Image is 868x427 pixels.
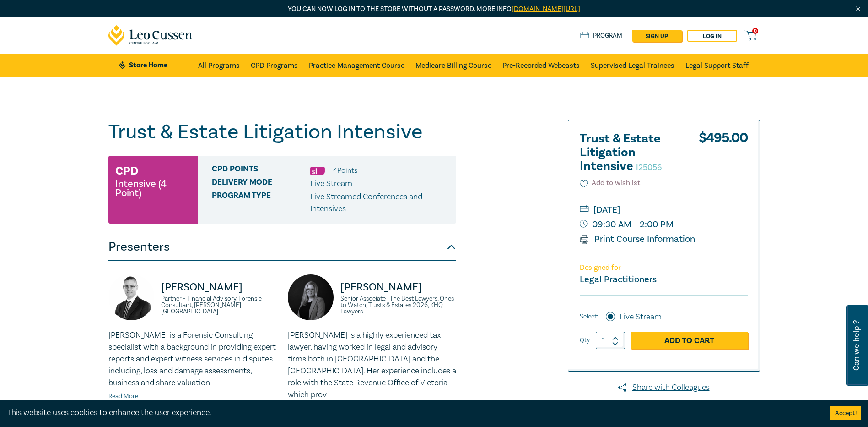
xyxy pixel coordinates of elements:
[108,233,456,261] button: Presenters
[415,54,491,77] a: Medicare Billing Course
[580,217,748,232] small: 09:30 AM - 2:00 PM
[752,28,758,34] span: 0
[212,191,310,215] span: Program type
[310,167,325,175] img: Substantive Law
[580,178,641,188] button: Add to wishlist
[309,54,404,77] a: Practice Management Course
[108,4,760,14] p: You can now log in to the store without a password. More info
[251,54,298,77] a: CPD Programs
[119,60,183,70] a: Store Home
[620,311,662,323] label: Live Stream
[852,311,861,380] span: Can we help ?
[340,296,456,315] small: Senior Associate | The Best Lawyers, Ones to Watch, Trusts & Estates 2026, KHQ Lawyers
[687,30,737,42] a: Log in
[115,163,138,179] h3: CPD
[212,178,310,190] span: Delivery Mode
[333,164,357,176] li: 4 Point s
[580,132,680,173] h2: Trust & Estate Litigation Intensive
[288,329,456,401] p: [PERSON_NAME] is a highly experienced tax lawyer, having worked in legal and advisory firms both ...
[636,162,662,173] small: I25056
[580,31,623,41] a: Program
[699,132,748,178] div: $ 495.00
[631,332,748,349] a: Add to Cart
[310,191,449,215] p: Live Streamed Conferences and Intensives
[580,335,590,345] label: Qty
[161,296,277,315] small: Partner - Financial Advisory, Forensic Consultant, [PERSON_NAME] [GEOGRAPHIC_DATA]
[108,329,277,389] p: [PERSON_NAME] is a Forensic Consulting specialist with a background in providing expert reports a...
[108,392,138,400] a: Read More
[854,5,862,13] img: Close
[596,332,625,349] input: 1
[568,382,760,394] a: Share with Colleagues
[288,274,334,320] img: https://s3.ap-southeast-2.amazonaws.com/leo-cussen-store-production-content/Contacts/Laura%20Huss...
[198,54,240,77] a: All Programs
[580,203,748,217] small: [DATE]
[580,263,748,272] p: Designed for
[512,5,580,13] a: [DOMAIN_NAME][URL]
[580,274,657,285] small: Legal Practitioners
[580,233,695,245] a: Print Course Information
[502,54,580,77] a: Pre-Recorded Webcasts
[830,406,861,420] button: Accept cookies
[580,312,598,322] span: Select:
[310,178,352,189] span: Live Stream
[340,280,456,295] p: [PERSON_NAME]
[108,274,154,320] img: https://s3.ap-southeast-2.amazonaws.com/leo-cussen-store-production-content/Contacts/Darryn%20Hoc...
[632,30,682,42] a: sign up
[212,164,310,176] span: CPD Points
[161,280,277,295] p: [PERSON_NAME]
[115,179,191,197] small: Intensive (4 Point)
[591,54,674,77] a: Supervised Legal Trainees
[108,120,456,144] h1: Trust & Estate Litigation Intensive
[7,407,817,419] div: This website uses cookies to enhance the user experience.
[685,54,749,77] a: Legal Support Staff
